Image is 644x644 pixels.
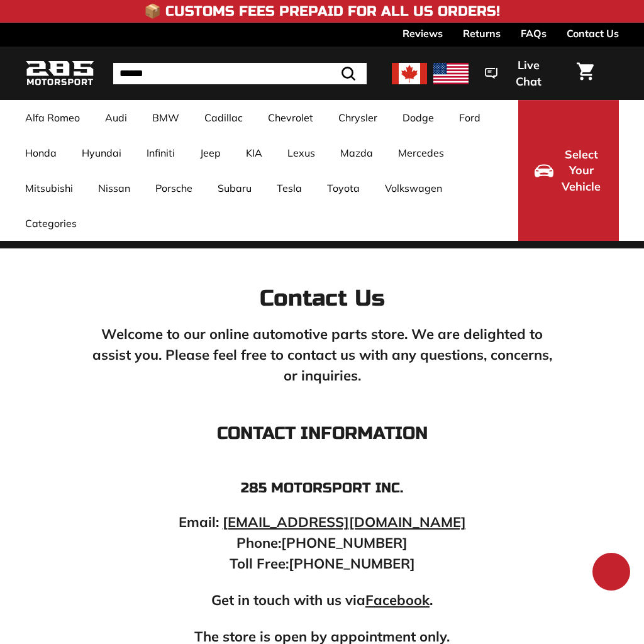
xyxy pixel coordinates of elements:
[25,58,94,88] img: Logo_285_Motorsport_areodynamics_components
[113,63,367,84] input: Search
[13,206,89,241] a: Categories
[230,555,289,572] strong: Toll Free:
[223,513,466,531] a: [EMAIL_ADDRESS][DOMAIN_NAME]
[504,57,553,89] span: Live Chat
[255,100,326,135] a: Chevrolet
[89,512,555,574] p: [PHONE_NUMBER] [PHONE_NUMBER]
[518,100,619,241] button: Select Your Vehicle
[13,170,86,206] a: Mitsubishi
[447,100,493,135] a: Ford
[92,100,140,135] a: Audi
[13,135,69,170] a: Honda
[179,513,219,531] strong: Email:
[187,135,233,170] a: Jeep
[211,591,365,609] strong: Get in touch with us via
[144,4,500,19] h4: 📦 Customs Fees Prepaid for All US Orders!
[390,100,447,135] a: Dodge
[365,591,430,609] a: Facebook
[89,324,555,386] p: Welcome to our online automotive parts store. We are delighted to assist you. Please feel free to...
[589,553,634,594] inbox-online-store-chat: Shopify online store chat
[275,135,328,170] a: Lexus
[13,100,92,135] a: Alfa Romeo
[89,286,555,311] h2: Contact Us
[314,170,372,206] a: Toyota
[86,170,143,206] a: Nissan
[560,147,602,195] span: Select Your Vehicle
[569,52,601,94] a: Cart
[402,23,443,44] a: Reviews
[463,23,501,44] a: Returns
[134,135,187,170] a: Infiniti
[89,424,555,443] h3: Contact Information
[328,135,386,170] a: Mazda
[140,100,192,135] a: BMW
[386,135,457,170] a: Mercedes
[143,170,205,206] a: Porsche
[430,591,433,609] strong: .
[236,534,281,552] strong: Phone:
[205,170,264,206] a: Subaru
[233,135,275,170] a: KIA
[69,135,134,170] a: Hyundai
[521,23,547,44] a: FAQs
[372,170,455,206] a: Volkswagen
[264,170,314,206] a: Tesla
[192,100,255,135] a: Cadillac
[326,100,390,135] a: Chrysler
[567,23,619,44] a: Contact Us
[469,50,569,97] button: Live Chat
[89,480,555,496] h4: 285 Motorsport inc.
